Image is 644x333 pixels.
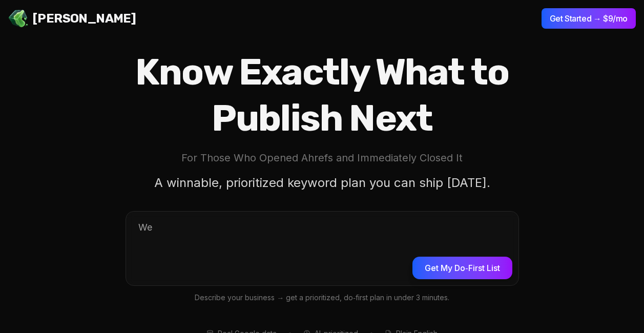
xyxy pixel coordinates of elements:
[33,10,136,27] span: [PERSON_NAME]
[8,8,29,29] img: Jello SEO Logo
[126,292,519,304] p: Describe your business → get a prioritized, do‑first plan in under 3 minutes.
[412,257,512,279] button: Get My Do‑First List
[93,49,552,141] h1: Know Exactly What to Publish Next
[93,150,552,167] p: For Those Who Opened Ahrefs and Immediately Closed It
[148,171,496,195] p: A winnable, prioritized keyword plan you can ship [DATE].
[542,8,636,29] button: Get Started → $9/mo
